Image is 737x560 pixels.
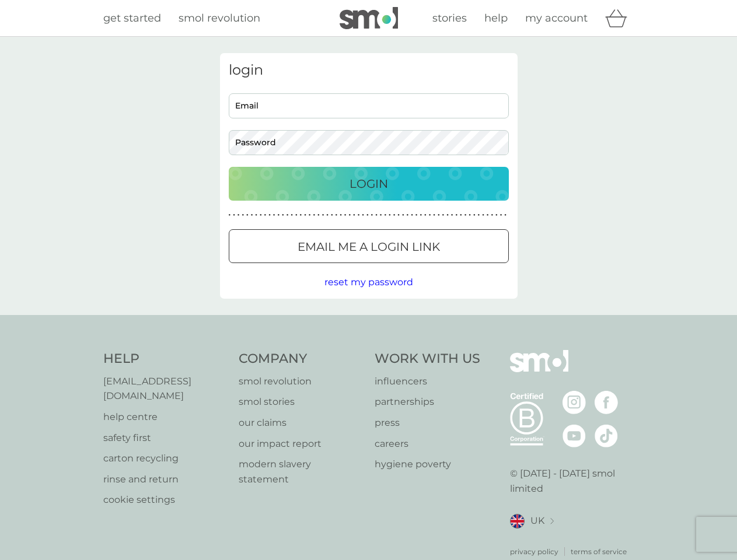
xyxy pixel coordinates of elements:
[317,212,320,218] p: ●
[482,212,484,218] p: ●
[336,212,338,218] p: ●
[478,212,480,218] p: ●
[393,212,396,218] p: ●
[282,212,284,218] p: ●
[103,350,228,368] h4: Help
[525,10,588,27] a: my account
[237,212,240,218] p: ●
[375,436,480,452] a: careers
[384,212,386,218] p: ●
[103,472,228,487] a: rinse and return
[239,457,363,487] a: modern slavery statement
[268,212,271,218] p: ●
[375,394,480,409] a: partnerships
[595,424,618,447] img: visit the smol Tiktok page
[229,212,231,218] p: ●
[239,436,363,452] p: our impact report
[229,229,509,263] button: Email me a login link
[229,167,509,201] button: Login
[246,212,249,218] p: ●
[340,212,342,218] p: ●
[242,212,244,218] p: ●
[313,212,315,218] p: ●
[229,62,509,79] h3: login
[179,10,260,27] a: smol revolution
[291,212,293,218] p: ●
[260,212,262,218] p: ●
[103,374,228,404] p: [EMAIL_ADDRESS][DOMAIN_NAME]
[424,212,427,218] p: ●
[455,212,457,218] p: ●
[350,174,388,193] p: Login
[510,546,558,557] a: privacy policy
[571,546,627,557] a: terms of service
[389,212,391,218] p: ●
[298,237,440,256] p: Email me a login link
[239,415,363,430] a: our claims
[273,212,275,218] p: ●
[473,212,476,218] p: ●
[344,212,347,218] p: ●
[484,10,508,27] a: help
[304,212,306,218] p: ●
[326,212,329,218] p: ●
[233,212,235,218] p: ●
[324,275,413,290] button: reset my password
[239,374,363,389] a: smol revolution
[366,212,369,218] p: ●
[103,10,161,27] a: get started
[510,514,525,528] img: UK flag
[433,212,435,218] p: ●
[510,466,634,496] p: © [DATE] - [DATE] smol limited
[277,212,280,218] p: ●
[510,350,568,390] img: smol
[464,212,467,218] p: ●
[469,212,471,218] p: ●
[375,374,480,389] a: influencers
[358,212,360,218] p: ●
[179,12,260,24] span: smol revolution
[442,212,445,218] p: ●
[429,212,431,218] p: ●
[103,430,228,446] a: safety first
[375,457,480,472] a: hygiene poverty
[460,212,462,218] p: ●
[500,212,502,218] p: ●
[348,212,351,218] p: ●
[309,212,311,218] p: ●
[103,409,228,425] p: help centre
[300,212,302,218] p: ●
[103,451,228,466] p: carton recycling
[287,212,289,218] p: ●
[446,212,449,218] p: ●
[340,7,398,29] img: smol
[415,212,418,218] p: ●
[563,424,586,447] img: visit the smol Youtube page
[295,212,298,218] p: ●
[239,350,363,368] h4: Company
[103,492,228,508] a: cookie settings
[264,212,267,218] p: ●
[563,391,586,414] img: visit the smol Instagram page
[407,212,409,218] p: ●
[530,513,544,528] span: UK
[353,212,355,218] p: ●
[495,212,498,218] p: ●
[251,212,253,218] p: ●
[432,10,467,27] a: stories
[375,415,480,430] a: press
[484,12,508,24] span: help
[239,394,363,409] a: smol stories
[491,212,493,218] p: ●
